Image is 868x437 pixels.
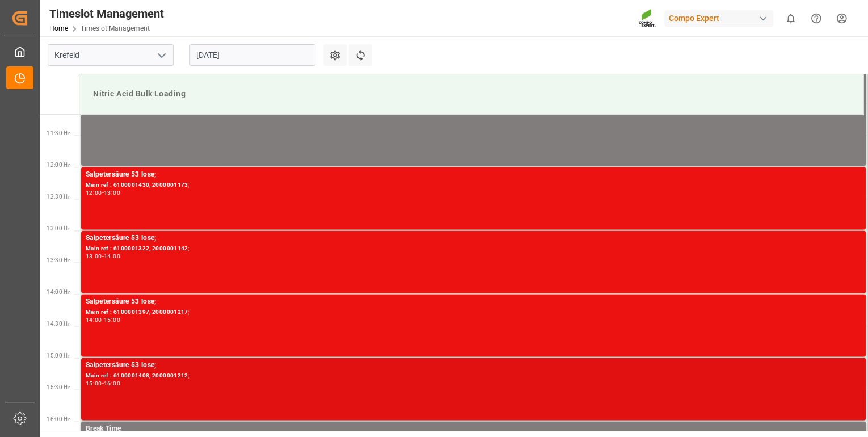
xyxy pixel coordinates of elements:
img: Screenshot%202023-09-29%20at%2010.02.21.png_1712312052.png [638,9,656,28]
span: 12:00 Hr [47,162,70,168]
button: open menu [153,47,170,64]
div: - [102,254,104,259]
span: 13:30 Hr [47,257,70,263]
div: Main ref : 6100001408, 2000001212; [86,371,861,381]
input: Type to search/select [48,44,174,66]
span: 15:00 Hr [47,352,70,359]
div: Salpetersäure 53 lose; [86,296,861,308]
div: 13:00 [86,254,102,259]
span: 14:30 Hr [47,321,70,327]
div: Main ref : 6100001322, 2000001142; [86,244,861,254]
span: 13:00 Hr [47,225,70,232]
span: 16:00 Hr [47,416,70,422]
div: 15:00 [86,381,102,386]
div: - [102,381,104,386]
input: DD.MM.YYYY [189,44,315,66]
div: 14:00 [104,254,120,259]
div: 12:00 [86,190,102,195]
div: 15:00 [104,317,120,322]
a: Home [49,24,68,32]
span: 14:00 Hr [47,289,70,295]
button: Compo Expert [664,7,778,29]
button: Help Center [803,6,829,31]
div: Break Time [86,423,861,435]
div: - [102,190,104,195]
div: 13:00 [104,190,120,195]
div: - [102,317,104,322]
div: Main ref : 6100001397, 2000001217; [86,308,861,317]
div: Salpetersäure 53 lose; [86,169,861,180]
div: Nitric Acid Bulk Loading [89,83,854,104]
span: 12:30 Hr [47,194,70,200]
span: 11:30 Hr [47,130,70,136]
span: 15:30 Hr [47,384,70,390]
div: 16:00 [104,381,120,386]
div: Main ref : 6100001430, 2000001173; [86,180,861,190]
div: 14:00 [86,317,102,322]
div: Salpetersäure 53 lose; [86,233,861,244]
button: show 0 new notifications [778,6,803,31]
div: Timeslot Management [49,5,164,22]
div: Compo Expert [664,10,773,27]
div: Salpetersäure 53 lose; [86,360,861,371]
